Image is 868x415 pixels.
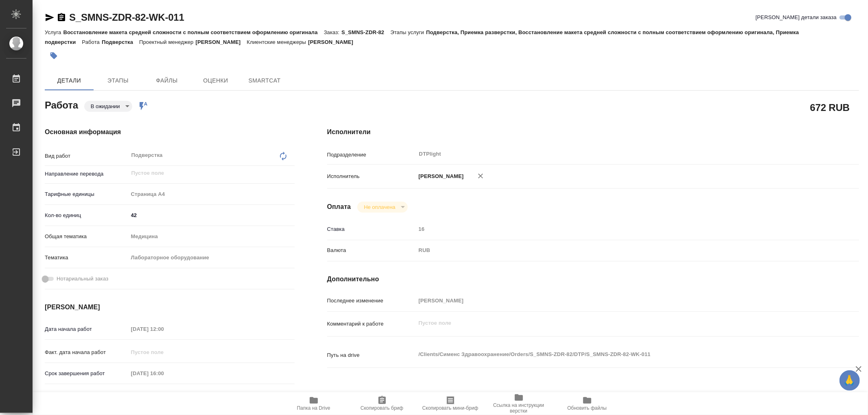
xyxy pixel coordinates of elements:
[327,320,416,328] p: Комментарий к работе
[128,251,295,265] div: Лабораторное оборудование
[128,230,295,243] div: Медицина
[357,202,407,213] div: В ожидании
[327,246,416,254] p: Валюта
[416,295,815,306] input: Пустое поле
[361,405,403,411] span: Скопировать бриф
[45,47,63,65] button: Добавить тэг
[147,76,186,86] span: Файлы
[327,202,351,212] h4: Оплата
[840,370,860,391] button: 🙏
[490,402,548,414] span: Ссылка на инструкции верстки
[45,369,128,378] p: Срок завершения работ
[567,405,607,411] span: Обновить файлы
[247,39,308,45] p: Клиентские менеджеры
[196,39,247,45] p: [PERSON_NAME]
[45,348,128,356] p: Факт. дата начала работ
[361,204,398,211] button: Не оплачена
[50,76,89,86] span: Детали
[128,209,295,221] input: ✎ Введи что-нибудь
[45,325,128,333] p: Дата начала работ
[327,172,416,180] p: Исполнитель
[422,405,478,411] span: Скопировать мини-бриф
[485,392,553,415] button: Ссылка на инструкции верстки
[45,190,128,198] p: Тарифные единицы
[45,170,128,178] p: Направление перевода
[308,39,359,45] p: [PERSON_NAME]
[327,274,859,284] h4: Дополнительно
[416,223,815,235] input: Пустое поле
[84,101,132,112] div: В ожидании
[139,39,195,45] p: Проектный менеджер
[416,348,815,361] textarea: /Clients/Сименс Здравоохранение/Orders/S_SMNS-ZDR-82/DTP/S_SMNS-ZDR-82-WK-011
[45,152,128,160] p: Вид работ
[128,367,199,379] input: Пустое поле
[63,29,324,35] p: Восстановление макета средней сложности с полным соответствием оформлению оригинала
[416,243,815,257] div: RUB
[82,39,102,45] p: Работа
[45,254,128,262] p: Тематика
[128,323,199,335] input: Пустое поле
[341,29,390,35] p: S_SMNS-ZDR-82
[280,392,348,415] button: Папка на Drive
[297,405,330,411] span: Папка на Drive
[57,13,66,22] button: Скопировать ссылку
[45,127,295,137] h4: Основная информация
[131,168,275,178] input: Пустое поле
[245,76,284,86] span: SmartCat
[553,392,621,415] button: Обновить файлы
[45,13,55,22] button: Скопировать ссылку для ЯМессенджера
[348,392,416,415] button: Скопировать бриф
[327,351,416,359] p: Путь на drive
[128,346,199,358] input: Пустое поле
[45,29,63,35] p: Услуга
[416,392,485,415] button: Скопировать мини-бриф
[390,29,426,35] p: Этапы услуги
[416,172,464,180] p: [PERSON_NAME]
[45,232,128,241] p: Общая тематика
[327,297,416,305] p: Последнее изменение
[45,97,78,112] h2: Работа
[69,12,184,23] a: S_SMNS-ZDR-82-WK-011
[472,167,490,185] button: Удалить исполнителя
[128,187,295,201] div: Страница А4
[57,275,108,283] span: Нотариальный заказ
[98,76,138,86] span: Этапы
[88,103,122,110] button: В ожидании
[324,29,341,35] p: Заказ:
[810,100,850,114] h2: 672 RUB
[45,211,128,219] p: Кол-во единиц
[327,127,859,137] h4: Исполнители
[196,76,235,86] span: Оценки
[327,225,416,233] p: Ставка
[756,13,837,22] span: [PERSON_NAME] детали заказа
[102,39,139,45] p: Подверстка
[327,151,416,159] p: Подразделение
[45,302,295,312] h4: [PERSON_NAME]
[843,372,857,389] span: 🙏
